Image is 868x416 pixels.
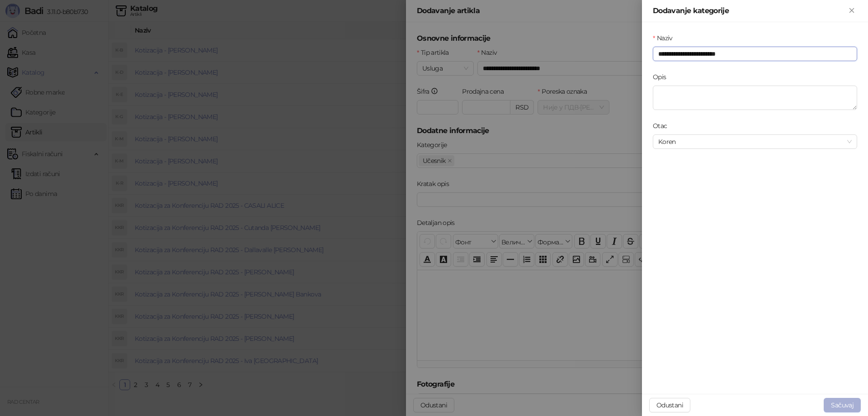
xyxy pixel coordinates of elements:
div: Dodavanje kategorije [653,5,846,16]
label: Opis [653,72,672,82]
textarea: Detaljan opis Opis [653,86,857,110]
input: Naziv Naziv [653,47,857,61]
button: Zatvori [846,5,857,16]
span: Koren [658,135,852,148]
label: Otac [653,121,673,131]
button: Odustani [649,398,690,412]
button: Sačuvaj [824,398,861,412]
label: Naziv [653,33,678,43]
